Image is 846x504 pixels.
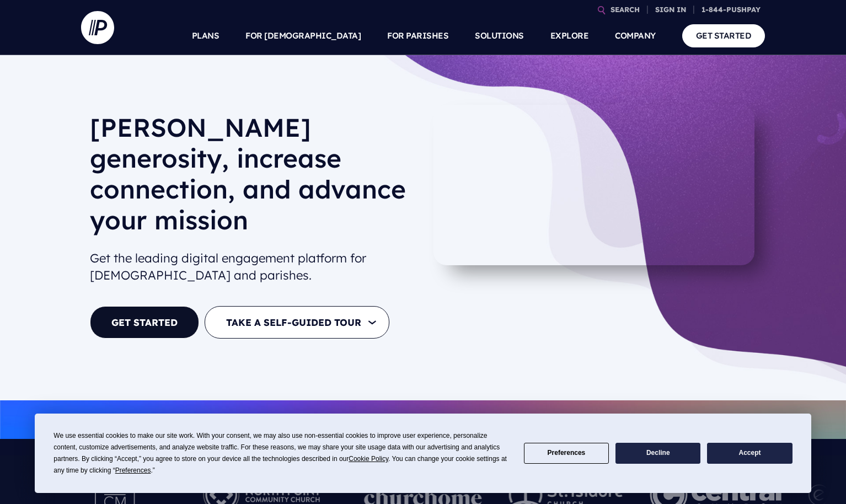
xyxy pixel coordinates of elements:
h1: [PERSON_NAME] generosity, increase connection, and advance your mission [90,112,414,244]
a: EXPLORE [550,17,589,55]
a: PLANS [192,17,219,55]
button: TAKE A SELF-GUIDED TOUR [205,306,389,339]
a: GET STARTED [90,306,199,339]
button: Accept [707,443,792,464]
span: Cookie Policy [349,455,388,463]
button: Preferences [524,443,609,464]
a: SOLUTIONS [475,17,524,55]
span: Preferences [115,467,151,474]
div: Cookie Consent Prompt [35,414,811,493]
div: We use essential cookies to make our site work. With your consent, we may also use non-essential ... [53,430,510,476]
a: COMPANY [615,17,656,55]
a: FOR PARISHES [387,17,448,55]
h2: Get the leading digital engagement platform for [DEMOGRAPHIC_DATA] and parishes. [90,245,414,288]
p: Catch up on our major AI announcements and [90,408,756,432]
a: GET STARTED [682,24,765,47]
a: FOR [DEMOGRAPHIC_DATA] [245,17,361,55]
button: Decline [615,443,700,464]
